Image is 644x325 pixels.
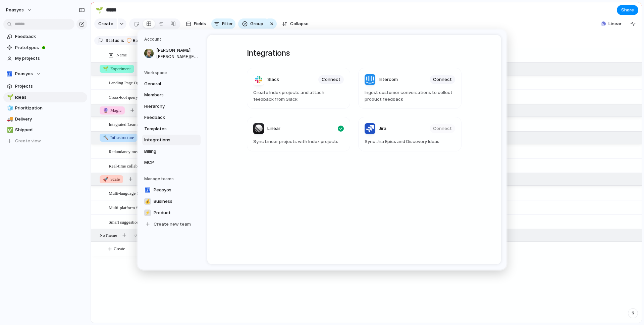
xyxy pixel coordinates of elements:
span: Linear [267,125,280,132]
a: General [142,78,201,89]
span: Sync Jira Epics and Discovery Ideas [365,138,455,145]
span: Connect [322,76,340,83]
span: Business [154,198,172,205]
a: Members [142,90,201,100]
h5: Manage teams [144,176,201,182]
a: [PERSON_NAME][PERSON_NAME][EMAIL_ADDRESS][DOMAIN_NAME] [142,45,201,62]
span: Billing [144,148,187,154]
span: General [144,80,187,87]
a: Integrations [142,135,201,145]
a: Templates [142,123,201,134]
a: Billing [142,146,201,156]
a: 💰Business [142,196,201,206]
button: Connect [430,75,455,84]
span: Integrations [144,137,187,143]
span: Feedback [144,114,187,121]
span: Create Index projects and attach feedback from Slack [253,89,344,102]
span: Templates [144,125,187,132]
span: Peasyos [154,187,171,193]
h5: Account [144,36,201,42]
span: Sync Linear projects with Index projects [253,138,344,145]
span: Connect [433,76,452,83]
span: [PERSON_NAME][EMAIL_ADDRESS][DOMAIN_NAME] [156,53,199,59]
span: Create new team [154,221,191,228]
a: Peasyos [142,184,201,195]
span: MCP [144,159,187,166]
span: Hierarchy [144,103,187,109]
div: 💰 [144,198,151,204]
a: ⚡Product [142,207,201,218]
span: Slack [267,76,279,83]
a: Feedback [142,112,201,123]
h1: Integrations [247,47,462,59]
h5: Workspace [144,69,201,76]
div: ⚡ [144,209,151,216]
button: Connect [318,75,344,84]
span: Ingest customer conversations to collect product feedback [365,89,455,102]
a: MCP [142,157,201,168]
span: Members [144,92,187,98]
span: [PERSON_NAME] [156,47,199,54]
a: Hierarchy [142,101,201,111]
span: Intercom [379,76,398,83]
span: Product [154,210,171,216]
a: Create new team [142,219,201,229]
span: Jira [379,125,386,132]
